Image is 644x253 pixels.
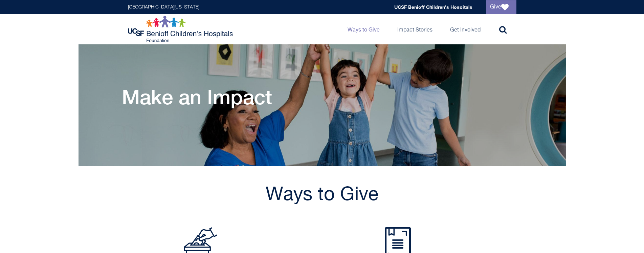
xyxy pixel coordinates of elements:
[342,14,385,44] a: Ways to Give
[445,14,486,44] a: Get Involved
[128,5,199,9] a: [GEOGRAPHIC_DATA][US_STATE]
[394,4,472,10] a: UCSF Benioff Children's Hospitals
[486,0,516,14] a: Give
[128,16,235,43] img: Logo for UCSF Benioff Children's Hospitals Foundation
[122,85,272,109] h1: Make an Impact
[128,183,516,207] h1: Ways to Give
[392,14,438,44] a: Impact Stories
